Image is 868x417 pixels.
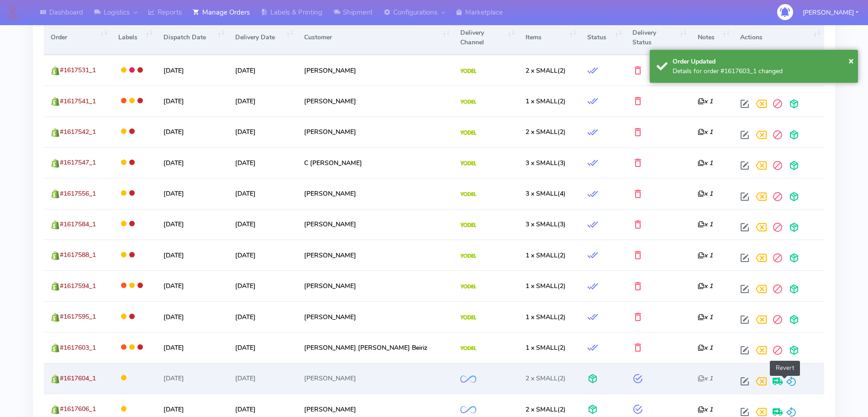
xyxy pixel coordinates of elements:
[526,159,558,167] span: 3 x SMALL
[698,405,713,414] i: x 1
[60,282,96,290] span: #1617594_1
[51,282,60,291] img: shopify.png
[673,66,851,76] div: Details for order #1617603_1 changed
[526,220,566,229] span: (3)
[228,301,297,332] td: [DATE]
[60,189,96,198] span: #1617556_1
[51,97,60,106] img: shopify.png
[796,3,865,22] button: [PERSON_NAME]
[157,55,228,86] td: [DATE]
[60,312,96,321] span: #1617595_1
[580,20,626,54] th: Status: activate to sort column ascending
[698,128,713,136] i: x 1
[228,55,297,86] td: [DATE]
[691,20,734,54] th: Notes: activate to sort column ascending
[60,128,96,136] span: #1617542_1
[297,55,453,86] td: [PERSON_NAME]
[526,189,566,198] span: (4)
[698,189,713,198] i: x 1
[460,375,476,383] img: OnFleet
[297,209,453,240] td: [PERSON_NAME]
[460,100,476,104] img: Yodel
[297,178,453,208] td: [PERSON_NAME]
[157,178,228,208] td: [DATE]
[673,57,851,66] div: Order Updated
[157,240,228,270] td: [DATE]
[526,343,566,352] span: (2)
[526,97,558,106] span: 1 x SMALL
[526,220,558,229] span: 3 x SMALL
[526,128,566,136] span: (2)
[51,343,60,353] img: shopify.png
[60,251,96,259] span: #1617588_1
[526,374,558,383] span: 2 x SMALL
[60,220,96,229] span: #1617584_1
[157,209,228,240] td: [DATE]
[526,282,566,290] span: (2)
[526,251,566,260] span: (2)
[51,189,60,198] img: shopify.png
[526,66,566,75] span: (2)
[698,251,713,260] i: x 1
[526,251,558,260] span: 1 x SMALL
[157,270,228,301] td: [DATE]
[460,130,476,135] img: Yodel
[51,159,60,168] img: shopify.png
[297,240,453,270] td: [PERSON_NAME]
[228,117,297,147] td: [DATE]
[297,20,453,54] th: Customer: activate to sort column ascending
[228,240,297,270] td: [DATE]
[297,270,453,301] td: [PERSON_NAME]
[157,117,228,147] td: [DATE]
[526,159,566,167] span: (3)
[526,282,558,290] span: 1 x SMALL
[460,223,476,227] img: Yodel
[460,192,476,197] img: Yodel
[228,363,297,394] td: [DATE]
[698,97,713,106] i: x 1
[111,20,156,54] th: Labels: activate to sort column ascending
[60,97,96,106] span: #1617541_1
[698,343,713,352] i: x 1
[228,209,297,240] td: [DATE]
[157,147,228,178] td: [DATE]
[51,128,60,137] img: shopify.png
[297,301,453,332] td: [PERSON_NAME]
[526,405,558,414] span: 2 x SMALL
[228,270,297,301] td: [DATE]
[228,332,297,363] td: [DATE]
[60,66,96,75] span: #1617531_1
[848,54,854,68] button: Close
[51,374,60,384] img: shopify.png
[526,374,566,383] span: (2)
[228,147,297,178] td: [DATE]
[460,315,476,320] img: Yodel
[44,20,111,54] th: Order: activate to sort column ascending
[51,313,60,322] img: shopify.png
[297,86,453,116] td: [PERSON_NAME]
[297,117,453,147] td: [PERSON_NAME]
[698,374,713,383] i: x 1
[526,313,558,321] span: 1 x SMALL
[526,313,566,321] span: (2)
[157,332,228,363] td: [DATE]
[460,254,476,258] img: Yodel
[297,363,453,394] td: [PERSON_NAME]
[297,332,453,363] td: [PERSON_NAME] [PERSON_NAME] Beiriz
[51,220,60,230] img: shopify.png
[526,405,566,414] span: (2)
[460,346,476,351] img: Yodel
[157,20,228,54] th: Dispatch Date: activate to sort column ascending
[157,301,228,332] td: [DATE]
[460,406,476,414] img: OnFleet
[460,161,476,166] img: Yodel
[526,128,558,136] span: 2 x SMALL
[698,282,713,290] i: x 1
[297,147,453,178] td: C [PERSON_NAME]
[157,363,228,394] td: [DATE]
[51,405,60,414] img: shopify.png
[526,189,558,198] span: 3 x SMALL
[51,251,60,260] img: shopify.png
[460,69,476,73] img: Yodel
[60,158,96,167] span: #1617547_1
